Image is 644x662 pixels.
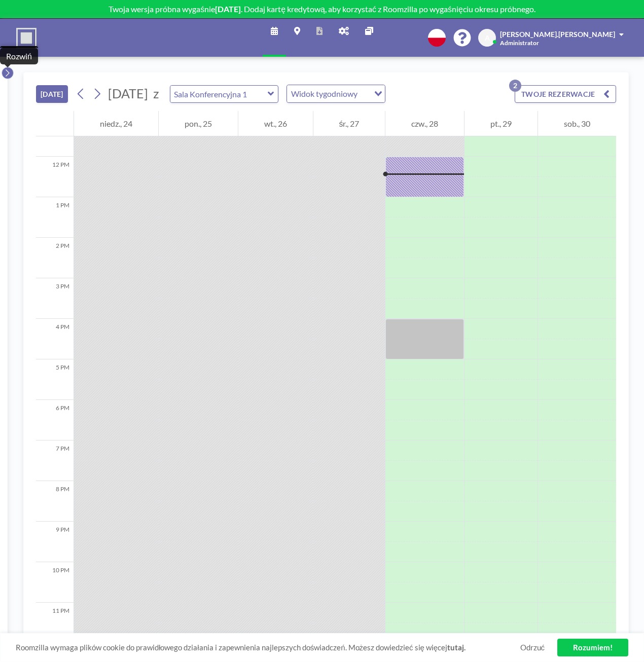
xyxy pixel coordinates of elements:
[520,643,545,652] a: Odrzuć
[289,87,360,100] span: Widok tygodniowy
[36,85,68,103] button: [DATE]
[464,111,538,136] div: pt., 29
[6,51,32,61] div: Rozwiń
[36,522,74,562] div: 9 PM
[74,111,158,136] div: niedz., 24
[36,359,74,400] div: 5 PM
[538,111,616,136] div: sob., 30
[500,30,615,39] span: [PERSON_NAME].[PERSON_NAME]
[36,319,74,359] div: 4 PM
[153,86,159,101] span: z
[287,85,385,102] div: Search for option
[170,86,268,102] input: Sala Konferencyjna 1
[16,28,37,48] img: organization-logo
[447,643,466,652] a: tutaj.
[238,111,313,136] div: wt., 26
[16,643,520,652] span: Roomzilla wymaga plików cookie do prawidłowego działania i zapewnienia najlepszych doświadczeń. M...
[313,111,385,136] div: śr., 27
[515,85,616,103] button: TWOJE REZERWACJE2
[485,33,490,43] span: A
[36,440,74,481] div: 7 PM
[509,80,521,92] p: 2
[500,39,539,47] span: Administrator
[36,562,74,603] div: 10 PM
[108,86,148,101] span: [DATE]
[361,87,368,100] input: Search for option
[36,481,74,522] div: 8 PM
[215,4,241,14] b: [DATE]
[385,111,464,136] div: czw., 28
[557,639,628,656] a: Rozumiem!
[36,197,74,238] div: 1 PM
[36,278,74,319] div: 3 PM
[36,400,74,440] div: 6 PM
[36,157,74,197] div: 12 PM
[36,603,74,643] div: 11 PM
[36,238,74,278] div: 2 PM
[36,116,74,157] div: 11 AM
[159,111,238,136] div: pon., 25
